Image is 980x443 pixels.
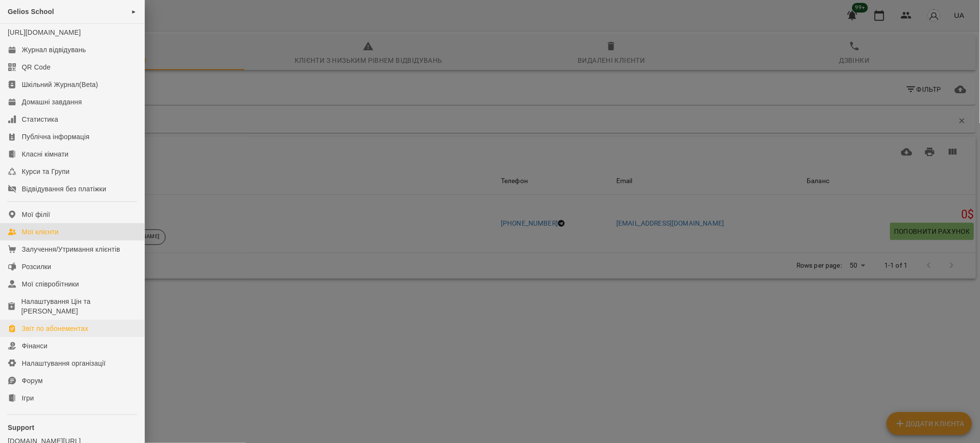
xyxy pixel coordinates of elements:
div: Журнал відвідувань [22,45,86,55]
div: Розсилки [22,262,51,272]
div: Налаштування Цін та [PERSON_NAME] [21,297,137,316]
div: QR Code [22,62,51,72]
div: Мої співробітники [22,279,79,289]
div: Шкільний Журнал(Beta) [22,80,98,89]
div: Налаштування організації [22,358,106,368]
div: Звіт по абонементах [22,324,88,333]
div: Мої клієнти [22,227,58,237]
p: Support [8,423,137,432]
div: Домашні завдання [22,97,82,107]
div: Залучення/Утримання клієнтів [22,244,120,254]
a: [URL][DOMAIN_NAME] [8,29,81,36]
div: Відвідування без платіжки [22,184,106,194]
div: Мої філії [22,210,50,219]
div: Публічна інформація [22,132,89,142]
div: Статистика [22,114,58,124]
div: Фінанси [22,341,47,351]
div: Курси та Групи [22,167,70,176]
div: Форум [22,376,43,386]
div: Ігри [22,393,34,403]
span: Gelios School [8,8,54,15]
span: ► [131,8,137,15]
div: Класні кімнати [22,149,69,159]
